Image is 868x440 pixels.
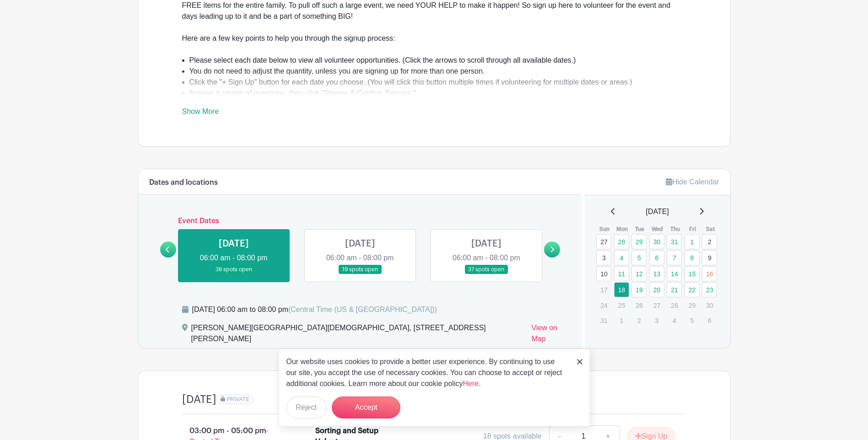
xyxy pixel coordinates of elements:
img: close_button-5f87c8562297e5c2d7936805f587ecaba9071eb48480494691a3f1689db116b3.svg [577,359,582,365]
a: 10 [596,266,611,281]
a: 2 [702,234,717,249]
p: 29 [685,298,700,312]
a: 28 [614,234,629,249]
th: Mon [614,225,631,234]
span: PRIVATE [226,396,249,402]
a: 14 [667,266,682,281]
p: 17 [596,283,611,297]
a: 30 [649,234,664,249]
p: 4 [667,313,682,327]
a: 3 [596,250,611,265]
p: 25 [614,298,629,312]
li: Please select each date below to view all volunteer opportunities. (Click the arrows to scroll th... [189,55,686,66]
div: [PERSON_NAME][GEOGRAPHIC_DATA][DEMOGRAPHIC_DATA], [STREET_ADDRESS][PERSON_NAME] [191,322,524,348]
button: Reject [286,397,326,419]
a: 4 [614,250,629,265]
button: Accept [332,397,400,419]
th: Fri [684,225,702,234]
th: Thu [666,225,684,234]
p: 28 [667,298,682,312]
a: 9 [702,250,717,265]
a: 31 [667,234,682,249]
a: 18 [614,282,629,297]
a: 7 [667,250,682,265]
th: Sun [596,225,614,234]
h6: Dates and locations [149,178,218,187]
a: 29 [631,234,647,249]
p: 27 [649,298,664,312]
p: 3 [649,313,664,327]
a: Here [463,380,479,387]
p: 6 [702,313,717,327]
a: 23 [702,282,717,297]
p: 2 [631,313,647,327]
a: 27 [596,234,611,249]
p: 5 [685,313,700,327]
a: 22 [685,282,700,297]
a: View on Map [531,322,571,348]
p: 30 [702,298,717,312]
a: 16 [702,266,717,281]
a: 11 [614,266,629,281]
p: 26 [631,298,647,312]
a: Hide Calendar [666,178,719,186]
a: 1 [685,234,700,249]
a: 5 [631,250,647,265]
li: Click the "+ Sign Up" button for each date you choose. (You will click this button multiple times... [189,77,686,88]
th: Tue [631,225,649,234]
h6: Event Dates [176,217,545,225]
a: Show More [182,107,219,119]
span: (Central Time (US & [GEOGRAPHIC_DATA])) [288,306,437,313]
a: 13 [649,266,664,281]
p: 1 [614,313,629,327]
a: 20 [649,282,664,297]
div: [DATE] 06:00 am to 08:00 pm [192,304,437,315]
p: Our website uses cookies to provide a better user experience. By continuing to use our site, you ... [286,356,567,389]
th: Wed [649,225,667,234]
a: 8 [685,250,700,265]
a: 21 [667,282,682,297]
a: 15 [685,266,700,281]
li: You do not need to adjust the quantity, unless you are signing up for more than one person. [189,66,686,77]
p: 31 [596,313,611,327]
span: [DATE] [646,206,669,217]
a: 12 [631,266,647,281]
a: 19 [631,282,647,297]
a: 6 [649,250,664,265]
h4: [DATE] [182,393,216,406]
th: Sat [701,225,719,234]
p: 24 [596,298,611,312]
li: Answer a couple of questions, then click "Review & Confirm Signups." [189,88,686,99]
